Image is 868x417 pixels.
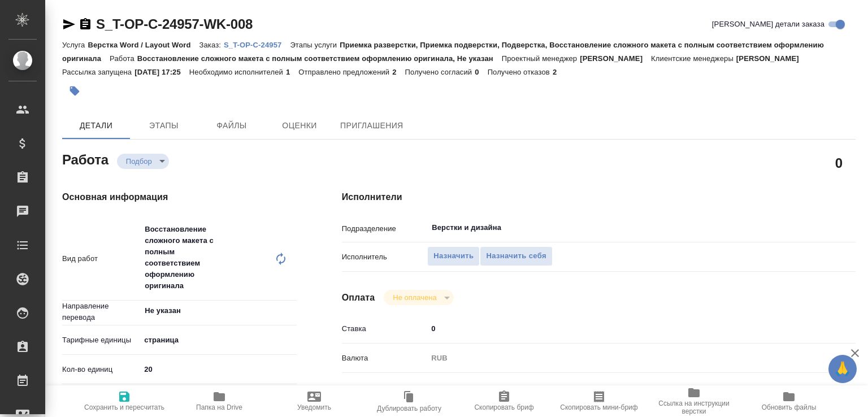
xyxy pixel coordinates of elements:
[62,41,824,63] p: Приемка разверстки, Приемка подверстки, Подверстка, Восстановление сложного макета с полным соотв...
[117,154,169,169] div: Подбор
[96,16,253,32] a: S_T-OP-C-24957-WK-008
[651,54,736,63] p: Клиентские менеджеры
[69,119,123,133] span: Детали
[342,323,428,335] p: Ставка
[224,40,290,49] a: S_T-OP-C-24957
[286,68,298,76] p: 1
[377,405,441,412] span: Дублировать работу
[553,68,565,76] p: 2
[77,385,172,417] button: Сохранить и пересчитать
[427,246,480,266] button: Назначить
[340,119,403,133] span: Приглашения
[189,68,286,76] p: Необходимо исполнителей
[806,227,809,229] button: Open
[205,119,259,133] span: Файлы
[88,41,199,49] p: Верстка Word / Layout Word
[833,357,852,381] span: 🙏
[140,331,296,350] div: страница
[342,251,428,263] p: Исполнитель
[62,253,140,264] p: Вид работ
[123,157,155,166] button: Подбор
[298,68,392,76] p: Отправлено предложений
[110,54,137,63] p: Работа
[290,310,293,312] button: Open
[62,18,76,31] button: Скопировать ссылку для ЯМессенджера
[712,19,824,30] span: [PERSON_NAME] детали заказа
[427,349,813,368] div: RUB
[62,41,88,49] p: Услуга
[84,403,164,411] span: Сохранить и пересчитать
[62,335,140,346] p: Тарифные единицы
[392,68,405,76] p: 2
[502,54,580,63] p: Проектный менеджер
[62,190,297,204] h4: Основная информация
[62,79,87,103] button: Добавить тэг
[741,385,836,417] button: Обновить файлы
[62,68,134,76] p: Рассылка запущена
[62,149,108,169] h2: Работа
[267,385,362,417] button: Уведомить
[224,41,290,49] p: S_T-OP-C-24957
[196,403,242,411] span: Папка на Drive
[297,403,331,411] span: Уведомить
[646,385,741,417] button: Ссылка на инструкции верстки
[405,68,475,76] p: Получено согласий
[199,41,224,49] p: Заказ:
[362,385,457,417] button: Дублировать работу
[433,250,474,263] span: Назначить
[762,403,817,411] span: Обновить файлы
[137,119,191,133] span: Этапы
[475,68,487,76] p: 0
[427,320,813,337] input: ✎ Введи что-нибудь
[290,41,340,49] p: Этапы услуги
[384,290,453,305] div: Подбор
[480,246,552,266] button: Назначить себя
[457,385,552,417] button: Скопировать бриф
[342,353,428,364] p: Валюта
[580,54,651,63] p: [PERSON_NAME]
[736,54,808,63] p: [PERSON_NAME]
[172,385,267,417] button: Папка на Drive
[828,355,857,383] button: 🙏
[835,153,843,172] h2: 0
[486,250,546,263] span: Назначить себя
[488,68,553,76] p: Получено отказов
[140,361,296,377] input: ✎ Введи что-нибудь
[137,54,502,63] p: Восстановление сложного макета с полным соответствием оформлению оригинала, Не указан
[342,291,375,305] h4: Оплата
[342,190,856,204] h4: Исполнители
[653,399,735,415] span: Ссылка на инструкции верстки
[552,385,646,417] button: Скопировать мини-бриф
[560,403,637,411] span: Скопировать мини-бриф
[62,301,140,323] p: Направление перевода
[389,293,440,302] button: Не оплачена
[272,119,327,133] span: Оценки
[342,223,428,234] p: Подразделение
[134,68,189,76] p: [DATE] 17:25
[62,364,140,375] p: Кол-во единиц
[79,18,92,31] button: Скопировать ссылку
[474,403,533,411] span: Скопировать бриф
